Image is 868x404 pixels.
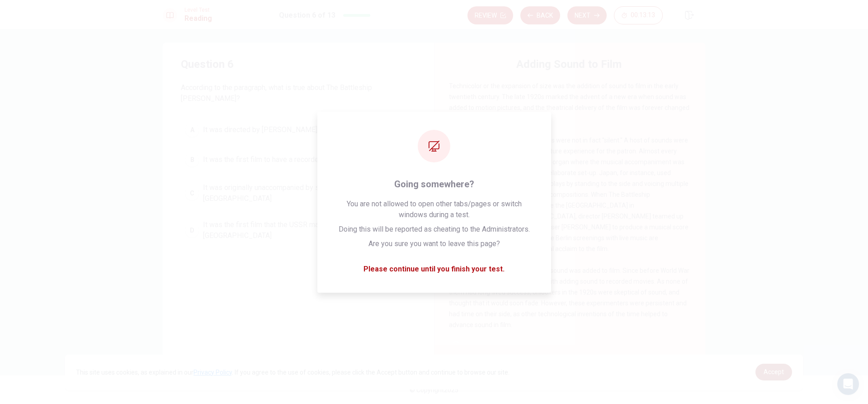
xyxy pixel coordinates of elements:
h4: Question 6 [181,57,416,71]
a: Privacy Policy [193,369,232,376]
button: 00:13:13 [614,6,663,24]
div: A [185,123,199,137]
h1: Reading [184,13,212,24]
span: Before this change, silent films were not in fact "silent." A host of sounds were used to create ... [449,137,689,252]
span: It was the first film that the USSR made in [GEOGRAPHIC_DATA], [GEOGRAPHIC_DATA] [203,219,412,241]
span: According to the paragraph, what is true about The Battleship [PERSON_NAME]? [181,82,416,104]
button: Next [567,6,607,24]
span: It was directed by [PERSON_NAME] [203,124,317,135]
button: Back [520,6,560,24]
button: DIt was the first film that the USSR made in [GEOGRAPHIC_DATA], [GEOGRAPHIC_DATA] [181,215,416,245]
div: cookieconsent [65,355,803,390]
h1: Question 6 of 13 [279,10,335,21]
span: Accept [764,368,784,375]
div: 4 [449,341,463,356]
div: 2 [449,135,463,149]
span: © Copyright 2025 [410,386,458,394]
div: Open Intercom Messenger [837,373,859,395]
div: D [185,223,199,238]
a: dismiss cookie message [755,364,792,380]
button: Review [467,6,513,24]
span: This site uses cookies, as explained in our . If you agree to the use of cookies, please click th... [76,369,509,376]
span: 00:13:13 [631,12,655,19]
div: 3 [449,265,463,280]
span: It was originally unaccompanied by sound before the screening in [GEOGRAPHIC_DATA] [203,182,412,204]
span: It was not without doubt that sound was added to film. Since before World War One, innovators had... [449,267,689,328]
h4: Adding Sound to Film [516,57,622,71]
span: It was the first film to have a recorded sound component [203,154,381,165]
div: C [185,186,199,200]
button: CIt was originally unaccompanied by sound before the screening in [GEOGRAPHIC_DATA] [181,178,416,208]
button: BIt was the first film to have a recorded sound component [181,148,416,171]
span: Level Test [184,7,212,13]
button: AIt was directed by [PERSON_NAME] [181,119,416,141]
div: B [185,152,199,167]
